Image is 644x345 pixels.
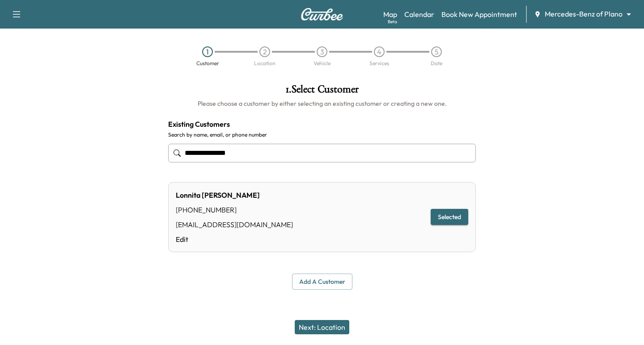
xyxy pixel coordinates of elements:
[404,9,434,20] a: Calendar
[168,131,476,138] label: Search by name, email, or phone number
[545,9,623,19] span: Mercedes-Benz of Plano
[292,274,352,290] button: Add a customer
[176,234,293,245] a: Edit
[176,190,293,200] div: Lonnita [PERSON_NAME]
[431,209,468,225] button: Selected
[196,61,219,66] div: Customer
[383,9,397,20] a: MapBeta
[176,219,293,230] div: [EMAIL_ADDRESS][DOMAIN_NAME]
[431,46,442,57] div: 5
[202,46,213,57] div: 1
[259,46,270,57] div: 2
[441,9,517,20] a: Book New Appointment
[431,61,442,66] div: Date
[314,61,330,66] div: Vehicle
[176,204,293,215] div: [PHONE_NUMBER]
[254,61,275,66] div: Location
[295,320,349,334] button: Next: Location
[168,119,476,129] h4: Existing Customers
[168,84,476,99] h1: 1 . Select Customer
[168,99,476,108] h6: Please choose a customer by either selecting an existing customer or creating a new one.
[317,46,327,57] div: 3
[388,18,397,25] div: Beta
[369,61,389,66] div: Services
[374,46,385,57] div: 4
[301,8,343,21] img: Curbee Logo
